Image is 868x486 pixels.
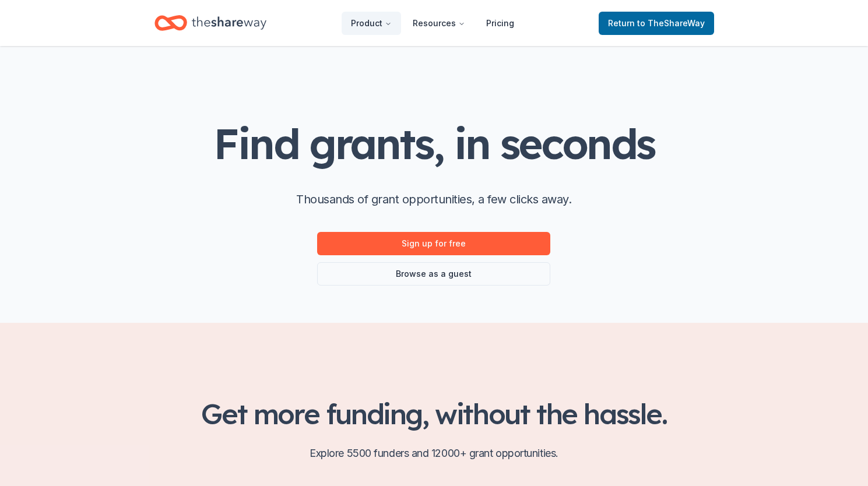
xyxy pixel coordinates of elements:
a: Browse as a guest [317,262,550,286]
a: Home [154,9,266,37]
button: Resources [403,12,475,35]
span: to TheShareWay [637,18,705,28]
nav: Main [342,9,523,37]
h1: Find grants, in seconds [213,121,654,167]
h2: Get more funding, without the hassle. [154,397,714,430]
button: Product [342,12,401,35]
p: Explore 5500 funders and 12000+ grant opportunities. [154,444,714,463]
a: Pricing [477,12,523,35]
a: Returnto TheShareWay [599,12,714,35]
p: Thousands of grant opportunities, a few clicks away. [296,190,571,209]
a: Sign up for free [317,232,550,255]
span: Return [608,16,705,30]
